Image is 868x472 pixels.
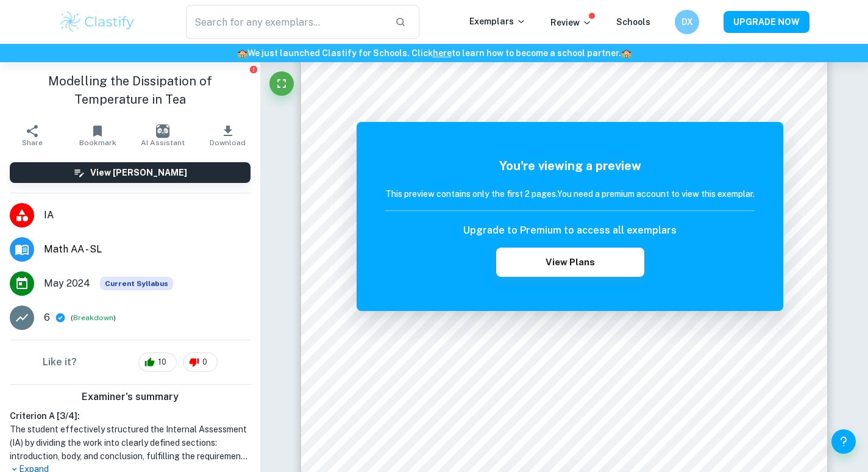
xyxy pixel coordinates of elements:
span: Bookmark [79,138,116,147]
h6: Like it? [43,355,77,370]
span: ( ) [71,312,116,324]
a: here [433,48,452,58]
img: AI Assistant [156,124,169,138]
h6: Criterion A [ 3 / 4 ]: [10,409,251,423]
a: Schools [616,17,650,27]
h6: View [PERSON_NAME] [90,166,187,179]
h1: The student effectively structured the Internal Assessment (IA) by dividing the work into clearly... [10,423,251,463]
span: IA [44,208,251,223]
button: Report issue [249,65,258,74]
button: DX [675,10,699,34]
button: AI Assistant [130,118,196,152]
span: AI Assistant [141,138,185,147]
span: Share [22,138,43,147]
button: View Plans [496,248,644,277]
p: Review [550,16,592,29]
span: Math AA - SL [44,242,251,257]
div: This exemplar is based on the current syllabus. Feel free to refer to it for inspiration/ideas wh... [100,277,173,290]
p: 6 [44,310,50,325]
h6: Examiner's summary [5,390,255,404]
button: UPGRADE NOW [724,11,809,33]
span: 🏫 [237,48,247,58]
h6: Upgrade to Premium to access all exemplars [463,223,677,238]
button: Help and Feedback [831,429,856,454]
span: 🏫 [621,48,631,58]
span: 0 [196,356,214,368]
button: Fullscreen [269,71,294,96]
span: Current Syllabus [100,277,173,290]
h6: This preview contains only the first 2 pages. You need a premium account to view this exemplar. [385,187,755,201]
button: View [PERSON_NAME] [10,162,251,183]
input: Search for any exemplars... [186,5,385,39]
button: Breakdown [73,312,113,323]
h5: You're viewing a preview [385,157,755,175]
p: Exemplars [469,15,526,28]
button: Bookmark [65,118,130,152]
h6: We just launched Clastify for Schools. Click to learn how to become a school partner. [2,46,866,60]
button: Download [195,118,260,152]
span: 10 [151,356,173,368]
h6: DX [680,15,694,29]
span: Download [210,138,246,147]
img: Clastify logo [59,10,136,34]
h1: Modelling the Dissipation of Temperature in Tea [10,72,251,109]
span: May 2024 [44,276,90,291]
